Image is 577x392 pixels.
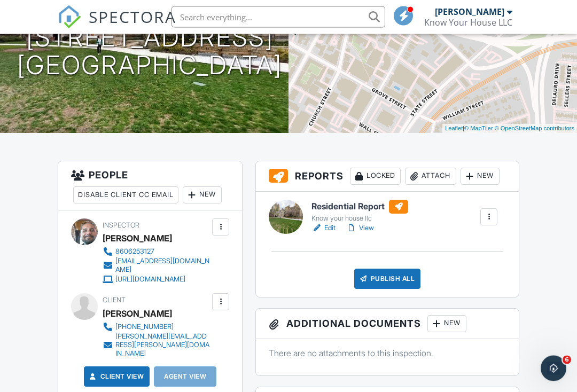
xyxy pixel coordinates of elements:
[103,275,209,285] a: [URL][DOMAIN_NAME]
[435,6,504,17] div: [PERSON_NAME]
[311,200,408,224] a: Residential Report Know your house llc
[405,168,456,185] div: Attach
[256,309,519,340] h3: Additional Documents
[563,356,571,364] span: 6
[171,6,385,28] input: Search everything...
[103,222,139,230] span: Inspector
[58,162,242,211] h3: People
[103,247,209,257] a: 8606253127
[103,257,209,275] a: [EMAIL_ADDRESS][DOMAIN_NAME]
[256,162,519,192] h3: Reports
[103,333,209,358] a: [PERSON_NAME][EMAIL_ADDRESS][PERSON_NAME][DOMAIN_NAME]
[115,276,185,284] div: [URL][DOMAIN_NAME]
[103,322,209,333] a: [PHONE_NUMBER]
[464,126,493,132] a: © MapTiler
[311,215,408,223] div: Know your house llc
[115,333,209,358] div: [PERSON_NAME][EMAIL_ADDRESS][PERSON_NAME][DOMAIN_NAME]
[354,269,421,289] div: Publish All
[103,231,172,247] div: [PERSON_NAME]
[346,223,374,234] a: View
[461,168,500,185] div: New
[541,356,566,381] iframe: Intercom live chat
[424,17,512,28] div: Know Your House LLC
[311,200,408,214] h6: Residential Report
[89,5,176,28] span: SPECTORA
[442,124,577,134] div: |
[269,348,506,359] p: There are no attachments to this inspection.
[350,168,401,185] div: Locked
[73,187,178,204] div: Disable Client CC Email
[58,14,176,37] a: SPECTORA
[427,316,466,333] div: New
[103,306,172,322] div: [PERSON_NAME]
[311,223,336,234] a: Edit
[103,296,126,304] span: Client
[115,248,154,256] div: 8606253127
[115,323,174,332] div: [PHONE_NUMBER]
[183,187,222,204] div: New
[495,126,574,132] a: © OpenStreetMap contributors
[58,5,81,29] img: The Best Home Inspection Software - Spectora
[17,24,282,81] h1: [STREET_ADDRESS] [GEOGRAPHIC_DATA]
[88,372,144,382] a: Client View
[445,126,463,132] a: Leaflet
[115,257,209,275] div: [EMAIL_ADDRESS][DOMAIN_NAME]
